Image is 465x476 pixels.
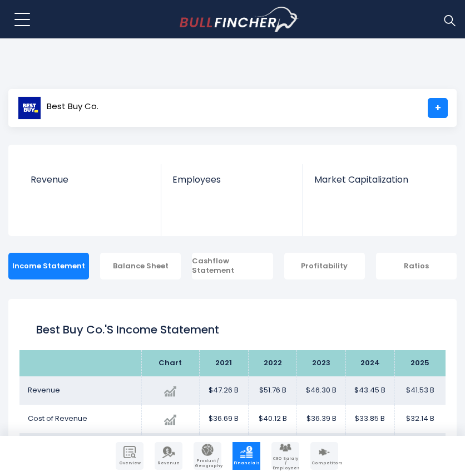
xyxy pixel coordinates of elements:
td: $36.39 B [297,405,346,433]
th: 2021 [199,350,248,376]
span: Cost of Revenue [28,413,87,424]
th: 2025 [394,350,446,376]
td: $32.14 B [394,405,446,433]
span: CEO Salary / Employees [273,457,298,470]
div: Cashflow Statement [192,253,273,279]
td: $40.12 B [248,405,297,433]
div: Balance Sheet [100,253,181,279]
a: Company Revenue [155,442,182,470]
a: Company Product/Geography [194,442,221,470]
td: $33.85 B [346,405,395,433]
a: Company Financials [233,442,260,470]
h1: Best Buy Co.'s Income Statement [36,321,429,338]
span: Product / Geography [195,459,220,468]
th: 2022 [248,350,297,376]
td: $46.30 B [297,376,346,405]
td: $9.91 B [297,433,346,462]
a: Company Competitors [310,442,338,470]
td: $11.64 B [248,433,297,462]
td: $10.57 B [199,433,248,462]
span: Revenue [28,385,60,395]
span: Employees [172,174,291,185]
td: $9.39 B [394,433,446,462]
a: Revenue [19,164,161,204]
td: $43.45 B [346,376,395,405]
a: Employees [161,164,302,204]
a: Company Employees [271,442,299,470]
div: Profitability [284,253,365,279]
th: Chart [141,350,199,376]
td: $47.26 B [199,376,248,405]
span: Revenue [156,461,181,465]
div: Ratios [376,253,457,279]
td: $41.53 B [394,376,446,405]
span: Financials [234,461,259,465]
td: $36.69 B [199,405,248,433]
td: $9.60 B [346,433,395,462]
td: $51.76 B [248,376,297,405]
a: + [428,98,448,118]
a: Go to homepage [180,7,299,32]
img: bullfincher logo [180,7,299,32]
a: Company Overview [116,442,144,470]
a: Best Buy Co. [17,98,99,118]
span: Best Buy Co. [47,102,98,111]
span: Revenue [31,174,150,185]
span: Overview [117,461,142,465]
img: BBY logo [18,96,41,120]
span: Market Capitalization [314,174,433,185]
a: Market Capitalization [303,164,444,204]
th: 2024 [346,350,395,376]
div: Income Statement [8,253,89,279]
th: 2023 [297,350,346,376]
span: Competitors [311,461,337,465]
